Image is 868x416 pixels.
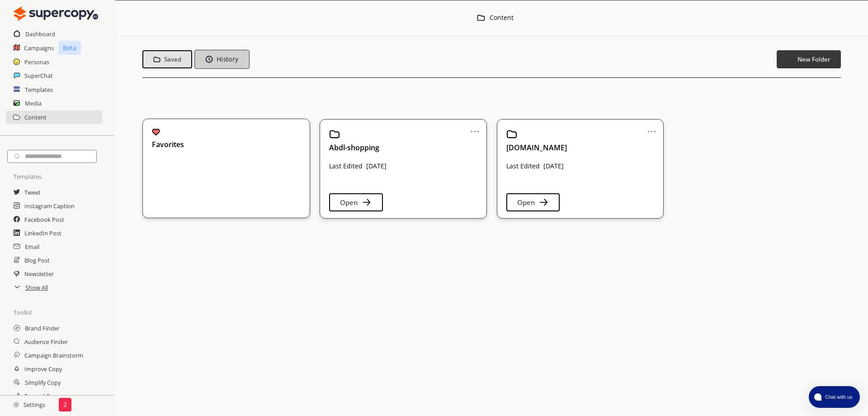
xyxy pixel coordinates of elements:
[24,55,49,69] a: Personas
[517,198,535,207] b: Open
[24,24,67,31] div: Domaine: [URL]
[25,240,39,253] a: Email
[14,402,19,407] img: Close
[164,55,181,63] b: Saved
[24,186,41,199] a: Tweet
[470,124,480,131] a: ...
[37,53,44,60] img: tab_domain_overview_orange.svg
[25,96,42,110] a: Media
[25,14,44,22] div: v 4.0.25
[24,362,62,376] a: Improve Copy
[329,129,340,139] img: Close
[797,55,830,63] b: New Folder
[24,389,60,403] a: Expand Copy
[24,349,83,362] a: Campaign Brainstorm
[152,141,184,148] b: Favorites
[366,163,387,170] p: [DATE]
[24,69,53,82] a: SuperChat
[506,163,540,170] p: Last Edited
[152,128,160,136] img: Close
[63,401,67,408] p: 2
[24,267,54,281] a: Newsletter
[647,124,656,131] a: ...
[25,321,60,335] a: Brand Finder
[24,226,61,240] a: LinkedIn Post
[24,335,68,349] a: Audience Finder
[24,253,50,267] a: Blog Post
[103,53,110,60] img: tab_keywords_by_traffic_grey.svg
[329,163,363,170] p: Last Edited
[24,199,75,213] a: Instagram Caption
[477,14,485,22] img: Close
[506,143,567,153] b: [DOMAIN_NAME]
[340,198,358,207] b: Open
[216,55,238,64] b: History
[543,163,564,170] p: [DATE]
[25,376,61,389] a: Simplify Copy
[47,53,70,59] div: Domaine
[14,24,22,31] img: website_grey.svg
[25,27,55,41] a: Dashboard
[24,41,54,55] a: Campaigns
[113,53,138,59] div: Mots-clés
[506,129,517,139] img: Close
[58,41,81,55] p: Beta
[329,193,383,211] button: Open
[24,213,64,226] a: Facebook Post
[142,50,192,68] button: Saved
[821,393,854,401] span: Chat with us
[14,5,98,23] img: Close
[25,281,48,294] a: Show All
[25,83,53,96] a: Templates
[777,50,841,68] button: New Folder
[506,193,560,211] button: Open
[24,110,47,124] a: Content
[329,143,379,153] b: Abdl-shopping
[490,14,514,23] div: Content
[809,386,860,408] button: atlas-launcher
[194,50,249,69] button: History
[14,14,22,22] img: logo_orange.svg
